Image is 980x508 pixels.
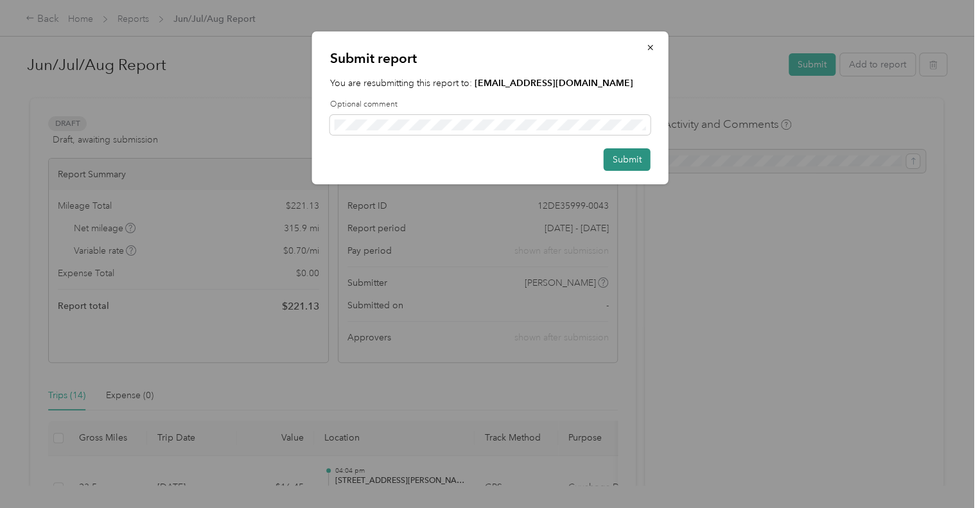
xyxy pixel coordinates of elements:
p: You are resubmitting this report to: [330,76,651,90]
label: Optional comment [330,99,651,110]
p: Submit report [330,49,651,67]
button: Submit [604,148,651,171]
iframe: Everlance-gr Chat Button Frame [908,436,980,508]
strong: [EMAIL_ADDRESS][DOMAIN_NAME] [475,78,633,89]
